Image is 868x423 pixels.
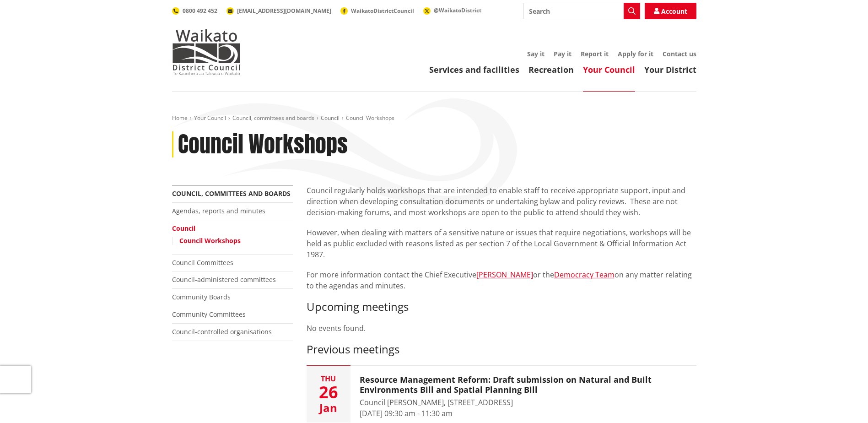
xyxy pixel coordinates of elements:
a: Agendas, reports and minutes [172,206,265,215]
input: Search input [523,3,640,19]
a: Your Council [583,64,635,75]
div: 26 [307,384,350,401]
h3: Resource Management Reform: Draft submission on Natural and Built Environments Bill and Spatial P... [360,375,687,395]
a: [PERSON_NAME] [476,270,533,280]
a: @WaikatoDistrict [423,6,481,14]
a: Home [172,114,188,122]
span: Council Workshops [346,114,394,122]
a: Council Workshops [179,236,241,245]
button: Thu 26 Jan Resource Management Reform: Draft submission on Natural and Built Environments Bill an... [307,366,696,423]
iframe: Messenger Launcher [826,385,859,418]
a: Council, committees and boards [232,114,314,122]
h1: Council Workshops [178,131,348,158]
a: Report it [581,49,609,58]
a: Council-controlled organisations [172,327,272,336]
a: Services and facilities [429,64,519,75]
time: [DATE] 09:30 am - 11:30 am [360,408,453,418]
div: Thu [307,375,350,382]
a: Apply for it [618,49,653,58]
p: However, when dealing with matters of a sensitive nature or issues that require negotiations, wor... [307,227,696,260]
a: Community Boards [172,293,231,301]
span: @WaikatoDistrict [434,6,481,14]
img: Waikato District Council - Te Kaunihera aa Takiwaa o Waikato [172,29,241,75]
a: Democracy Team [554,270,615,280]
a: Account [645,3,696,19]
span: [EMAIL_ADDRESS][DOMAIN_NAME] [237,7,331,15]
p: For more information contact the Chief Executive or the on any matter relating to the agendas and... [307,269,696,291]
a: Your District [644,64,696,75]
a: Council, committees and boards [172,189,291,198]
a: 0800 492 452 [172,7,217,15]
p: No events found. [307,323,696,334]
h3: Previous meetings [307,343,696,356]
a: Your Council [194,114,226,122]
a: [EMAIL_ADDRESS][DOMAIN_NAME] [226,7,331,15]
h3: Upcoming meetings [307,300,696,314]
a: Council-administered committees [172,275,276,284]
a: Pay it [554,49,571,58]
a: Community Committees [172,310,246,319]
a: Say it [527,49,545,58]
p: Council regularly holds workshops that are intended to enable staff to receive appropriate suppor... [307,185,696,218]
span: 0800 492 452 [183,7,217,15]
a: Contact us [663,49,696,58]
a: WaikatoDistrictCouncil [340,7,414,15]
a: Council [172,224,195,233]
div: Council [PERSON_NAME], [STREET_ADDRESS] [360,397,687,408]
a: Recreation [528,64,574,75]
a: Council [321,114,340,122]
a: Council Committees [172,258,233,267]
div: Jan [307,402,350,413]
span: WaikatoDistrictCouncil [351,7,414,15]
nav: breadcrumb [172,114,696,122]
